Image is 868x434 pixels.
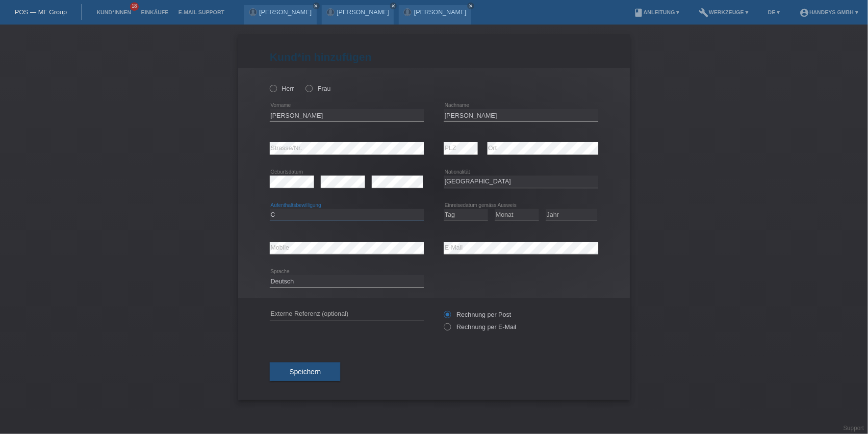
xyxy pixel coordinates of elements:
a: POS — MF Group [15,8,67,16]
a: close [313,2,320,9]
a: [PERSON_NAME] [337,8,389,16]
a: Support [843,425,864,432]
input: Rechnung per Post [444,311,450,323]
a: close [390,2,397,9]
a: DE ▾ [763,9,785,15]
a: [PERSON_NAME] [259,8,312,16]
i: close [391,3,396,8]
button: Speichern [270,362,340,381]
a: buildWerkzeuge ▾ [694,9,754,15]
label: Herr [270,85,294,92]
a: close [467,2,474,9]
i: close [314,3,319,8]
i: book [634,8,643,18]
label: Frau [306,85,331,92]
a: E-Mail Support [174,9,230,15]
h1: Kund*in hinzufügen [270,51,598,63]
i: close [468,3,473,8]
span: Speichern [289,368,321,376]
input: Rechnung per E-Mail [444,323,450,335]
input: Frau [306,85,312,91]
span: 18 [130,2,139,11]
a: account_circleHandeys GmbH ▾ [794,9,863,15]
a: [PERSON_NAME] [414,8,466,16]
label: Rechnung per Post [444,311,511,318]
i: build [699,8,709,18]
label: Rechnung per E-Mail [444,323,516,331]
a: Kund*innen [92,9,136,15]
a: Einkäufe [136,9,173,15]
i: account_circle [799,8,809,18]
input: Herr [270,85,276,91]
a: bookAnleitung ▾ [629,9,684,15]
